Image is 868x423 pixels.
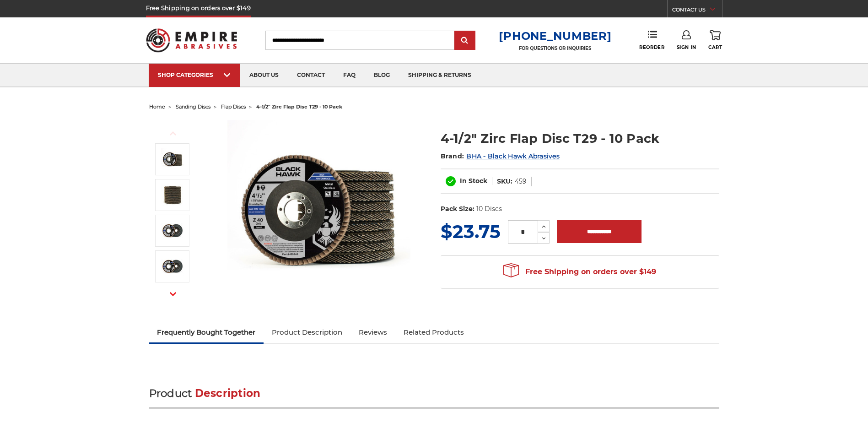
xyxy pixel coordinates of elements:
[146,22,237,58] img: Empire Abrasives
[162,124,184,143] button: Previous
[288,64,334,87] a: contact
[677,44,696,50] span: Sign In
[466,152,560,160] a: BHA - Black Hawk Abrasives
[441,152,464,160] span: Brand:
[176,103,210,110] a: sanding discs
[195,387,261,400] span: Description
[460,177,487,185] span: In Stock
[441,130,719,147] h1: 4-1/2" Zirc Flap Disc T29 - 10 Pack
[350,322,395,342] a: Reviews
[456,32,474,50] input: Submit
[441,220,501,243] span: $23.75
[395,322,472,342] a: Related Products
[672,5,722,17] a: CONTACT US
[334,64,365,87] a: faq
[162,284,184,304] button: Next
[639,30,664,50] a: Reorder
[221,103,246,110] a: flap discs
[499,45,611,51] p: FOR QUESTIONS OR INQUIRIES
[708,44,722,50] span: Cart
[240,64,288,87] a: about us
[264,322,350,342] a: Product Description
[161,255,184,278] img: 60 grit zirc flap disc
[399,64,480,87] a: shipping & returns
[227,120,410,303] img: 4.5" Black Hawk Zirconia Flap Disc 10 Pack
[476,204,502,214] dd: 10 Discs
[158,71,231,78] div: SHOP CATEGORIES
[515,177,527,186] dd: 459
[639,44,664,50] span: Reorder
[149,387,192,400] span: Product
[499,29,611,43] a: [PHONE_NUMBER]
[161,148,184,171] img: 4.5" Black Hawk Zirconia Flap Disc 10 Pack
[497,177,512,186] dt: SKU:
[256,103,342,110] span: 4-1/2" zirc flap disc t29 - 10 pack
[149,322,264,342] a: Frequently Bought Together
[161,184,184,206] img: 10 pack of premium black hawk flap discs
[365,64,399,87] a: blog
[708,30,722,50] a: Cart
[161,219,184,242] img: 40 grit zirc flap disc
[149,103,165,110] a: home
[503,263,656,281] span: Free Shipping on orders over $149
[441,204,474,214] dt: Pack Size:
